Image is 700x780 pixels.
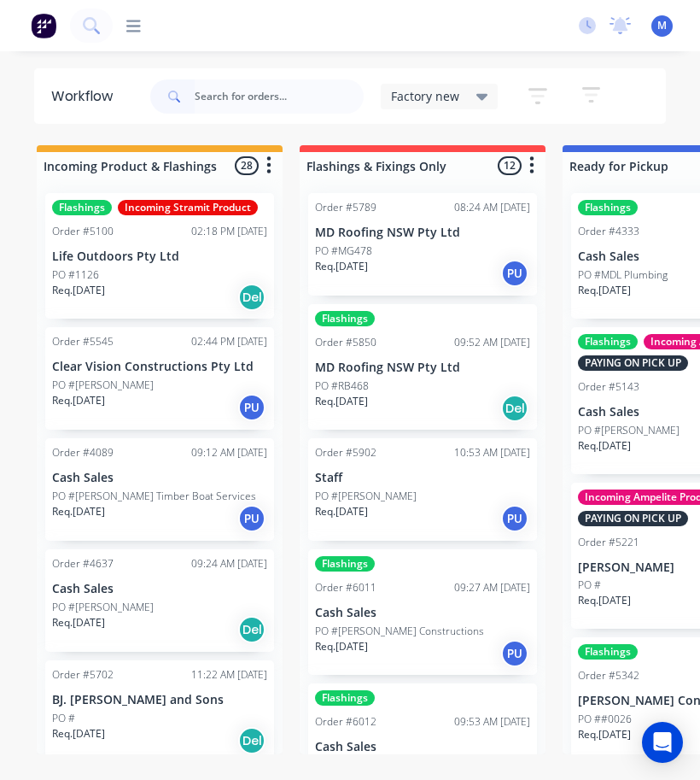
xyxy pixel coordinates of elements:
div: Flashings [578,644,638,660]
div: Order #570211:22 AM [DATE]BJ. [PERSON_NAME] and SonsPO #Req.[DATE]Del [45,660,274,763]
p: Req. [DATE] [315,394,368,409]
p: PO #[PERSON_NAME] Timber Boat Services [52,489,256,504]
p: MD Roofing NSW Pty Ltd [315,226,530,240]
div: 11:22 AM [DATE] [191,667,267,683]
p: Req. [DATE] [315,639,368,654]
div: PU [501,640,528,667]
p: PO #[PERSON_NAME] [52,378,154,393]
p: PO #[PERSON_NAME] [578,423,680,438]
p: Staff [315,471,530,485]
p: Req. [DATE] [52,726,105,742]
span: Factory new [391,87,459,105]
div: Order #5789 [315,200,376,215]
img: Factory [31,13,56,38]
div: PAYING ON PICK UP [578,355,688,371]
div: Order #5902 [315,445,376,460]
div: Workflow [51,86,121,107]
p: Cash Sales [52,471,267,485]
div: Order #5100 [52,224,114,239]
div: FlashingsOrder #585009:52 AM [DATE]MD Roofing NSW Pty LtdPO #RB468Req.[DATE]Del [308,304,537,430]
p: Cash Sales [315,740,530,754]
div: Order #463709:24 AM [DATE]Cash SalesPO #[PERSON_NAME]Req.[DATE]Del [45,549,274,652]
div: Order #4333 [578,224,639,239]
div: FlashingsIncoming Stramit ProductOrder #510002:18 PM [DATE]Life Outdoors Pty LtdPO #1126Req.[DATE... [45,193,274,319]
div: Order #5545 [52,334,114,349]
div: Incoming Stramit Product [118,200,258,215]
div: Del [501,395,528,422]
div: Flashings [52,200,112,215]
div: Order #5143 [578,379,639,395]
p: Life Outdoors Pty Ltd [52,249,267,264]
p: PO #RB468 [315,378,369,394]
div: Del [238,616,265,643]
span: M [657,18,667,33]
div: Flashings [315,690,375,706]
div: Flashings [315,311,375,326]
div: 09:27 AM [DATE] [454,580,530,595]
p: PO #MDL Plumbing [578,267,668,283]
p: PO #MG478 [315,243,372,259]
div: 02:18 PM [DATE] [191,224,267,239]
div: PU [238,394,265,421]
div: Order #5702 [52,667,114,683]
p: PO #[PERSON_NAME] [315,489,417,504]
div: Flashings [578,334,638,349]
div: Del [238,727,265,754]
div: 09:53 AM [DATE] [454,714,530,730]
div: 08:24 AM [DATE] [454,200,530,215]
p: PO # [52,711,75,726]
p: Req. [DATE] [52,283,105,298]
p: Req. [DATE] [315,504,368,519]
p: PO #[PERSON_NAME] Constructions [315,624,484,639]
div: Order #4637 [52,556,114,572]
div: 09:24 AM [DATE] [191,556,267,572]
div: Order #5221 [578,535,639,550]
p: Cash Sales [52,582,267,596]
input: Search for orders... [195,79,364,114]
p: BJ. [PERSON_NAME] and Sons [52,693,267,707]
p: Req. [DATE] [578,727,631,742]
p: Req. [DATE] [578,438,631,454]
div: 09:52 AM [DATE] [454,335,530,350]
div: FlashingsOrder #601109:27 AM [DATE]Cash SalesPO #[PERSON_NAME] ConstructionsReq.[DATE]PU [308,549,537,675]
div: Order #5850 [315,335,376,350]
p: Req. [DATE] [52,393,105,408]
p: PO #[PERSON_NAME] [52,600,154,615]
div: Order #590210:53 AM [DATE]StaffPO #[PERSON_NAME]Req.[DATE]PU [308,438,537,541]
div: PU [501,260,528,287]
p: PO ##0026 [578,712,632,727]
p: PO #1126 [52,267,99,283]
p: PO # [578,578,601,593]
p: Req. [DATE] [578,593,631,608]
div: Order #4089 [52,445,114,460]
p: Req. [DATE] [315,259,368,274]
p: Req. [DATE] [52,615,105,630]
div: PU [501,505,528,532]
div: 02:44 PM [DATE] [191,334,267,349]
div: PAYING ON PICK UP [578,511,688,526]
p: Clear Vision Constructions Pty Ltd [52,360,267,374]
div: Order #578908:24 AM [DATE]MD Roofing NSW Pty LtdPO #MG478Req.[DATE]PU [308,193,537,296]
div: Open Intercom Messenger [642,722,683,763]
div: Flashings [578,200,638,215]
div: PU [238,505,265,532]
p: Cash Sales [315,606,530,620]
p: Req. [DATE] [578,283,631,298]
div: Del [238,284,265,311]
div: 09:12 AM [DATE] [191,445,267,460]
div: Order #6011 [315,580,376,595]
div: 10:53 AM [DATE] [454,445,530,460]
div: Order #6012 [315,714,376,730]
div: Order #408909:12 AM [DATE]Cash SalesPO #[PERSON_NAME] Timber Boat ServicesReq.[DATE]PU [45,438,274,541]
div: Order #554502:44 PM [DATE]Clear Vision Constructions Pty LtdPO #[PERSON_NAME]Req.[DATE]PU [45,327,274,430]
p: Req. [DATE] [52,504,105,519]
div: Order #5342 [578,668,639,683]
div: Flashings [315,556,375,572]
p: MD Roofing NSW Pty Ltd [315,361,530,375]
